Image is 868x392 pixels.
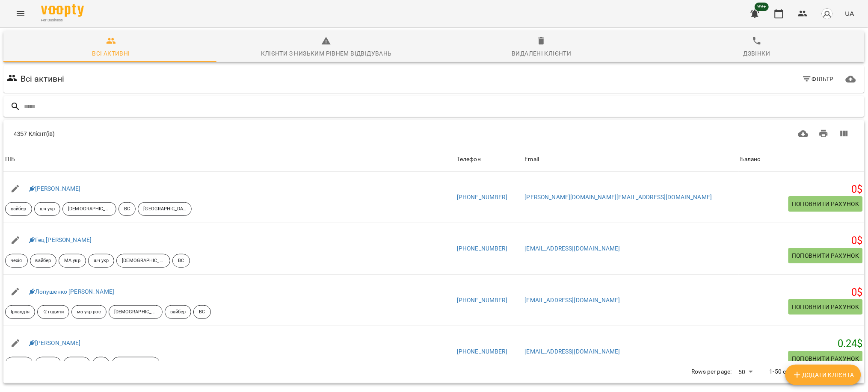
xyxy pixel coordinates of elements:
[792,251,859,261] span: Поповнити рахунок
[21,72,65,85] h6: Всі активні
[692,368,732,376] p: Rows per page:
[122,257,165,265] p: [DEMOGRAPHIC_DATA][PERSON_NAME]
[62,202,116,216] div: [DEMOGRAPHIC_DATA][PERSON_NAME]
[821,8,833,20] img: avatar_s.png
[741,154,761,165] div: Баланс
[755,3,769,11] span: 99+
[34,202,61,216] div: шч укр
[41,360,56,368] p: шч укр
[792,354,859,364] span: Поповнити рахунок
[69,360,85,368] p: вайбер
[29,339,81,346] a: [PERSON_NAME]
[5,154,15,165] div: Sort
[457,154,521,165] span: Телефон
[457,154,481,165] div: Телефон
[193,305,210,319] div: ВС
[525,348,620,355] a: [EMAIL_ADDRESS][DOMAIN_NAME]
[30,254,57,268] div: вайбер
[98,360,104,368] p: ВС
[172,254,190,268] div: ВС
[525,154,539,165] div: Email
[5,305,35,319] div: Ірландія
[735,366,756,378] div: 50
[165,305,192,319] div: вайбер
[11,309,30,316] p: Ірландія
[744,48,770,59] div: Дзвінки
[68,206,111,213] p: [DEMOGRAPHIC_DATA][PERSON_NAME]
[845,9,854,18] span: UA
[792,370,854,380] span: Додати клієнта
[138,202,192,216] div: [GEOGRAPHIC_DATA]
[833,362,853,382] button: Next Page
[525,297,620,304] a: [EMAIL_ADDRESS][DOMAIN_NAME]
[117,360,154,368] p: [PERSON_NAME]
[457,194,507,200] a: [PHONE_NUMBER]
[793,124,814,144] button: Завантажити CSV
[29,236,92,243] a: Гец [PERSON_NAME]
[29,185,81,192] a: [PERSON_NAME]
[35,357,62,371] div: шч укр
[170,309,186,316] p: вайбер
[124,206,130,213] p: ВС
[770,368,804,376] p: 1-50 of 4357
[41,4,84,17] img: Voopty Logo
[199,309,205,316] p: ВС
[41,18,84,23] span: For Business
[59,254,86,268] div: МА укр
[792,302,859,312] span: Поповнити рахунок
[741,183,863,196] h5: 0 $
[788,299,863,315] button: Поповнити рахунок
[457,154,481,165] div: Sort
[5,154,453,165] span: ПІБ
[178,257,184,265] p: ВС
[112,357,160,371] div: [PERSON_NAME]
[116,254,170,268] div: [DEMOGRAPHIC_DATA][PERSON_NAME]
[792,199,859,209] span: Поповнити рахунок
[143,206,186,213] p: [GEOGRAPHIC_DATA]
[741,234,863,248] h5: 0 $
[36,257,51,265] p: вайбер
[525,194,712,200] a: [PERSON_NAME][DOMAIN_NAME][EMAIL_ADDRESS][DOMAIN_NAME]
[11,360,27,368] p: Індивід
[94,257,109,265] p: шч укр
[11,257,22,265] p: чехія
[842,6,858,21] button: UA
[64,257,80,265] p: МА укр
[11,206,27,213] p: вайбер
[525,154,737,165] span: Email
[5,154,15,165] div: ПІБ
[5,254,28,268] div: чехія
[109,305,163,319] div: [DEMOGRAPHIC_DATA][PERSON_NAME]
[741,286,863,299] h5: 0 $
[741,337,863,351] h5: 0.24 $
[788,351,863,366] button: Поповнити рахунок
[457,297,507,304] a: [PHONE_NUMBER]
[741,154,863,165] span: Баланс
[814,124,834,144] button: Друк
[40,206,55,213] p: шч укр
[43,309,64,316] p: -2 години
[3,120,865,147] div: Table Toolbar
[10,3,31,24] button: Menu
[525,245,620,252] a: [EMAIL_ADDRESS][DOMAIN_NAME]
[457,245,507,252] a: [PHONE_NUMBER]
[14,130,424,138] div: 4357 Клієнт(ів)
[114,309,157,316] p: [DEMOGRAPHIC_DATA][PERSON_NAME]
[92,48,130,59] div: Всі активні
[457,348,507,355] a: [PHONE_NUMBER]
[788,196,863,212] button: Поповнити рахунок
[512,48,571,59] div: Видалені клієнти
[118,202,136,216] div: ВС
[799,71,838,87] button: Фільтр
[788,248,863,263] button: Поповнити рахунок
[5,357,33,371] div: Індивід
[802,74,834,84] span: Фільтр
[92,357,110,371] div: ВС
[71,305,107,319] div: ма укр рос
[88,254,115,268] div: шч укр
[834,124,854,144] button: Вигляд колонок
[5,202,32,216] div: вайбер
[37,305,69,319] div: -2 години
[741,154,761,165] div: Sort
[29,288,115,295] a: Лопушенко [PERSON_NAME]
